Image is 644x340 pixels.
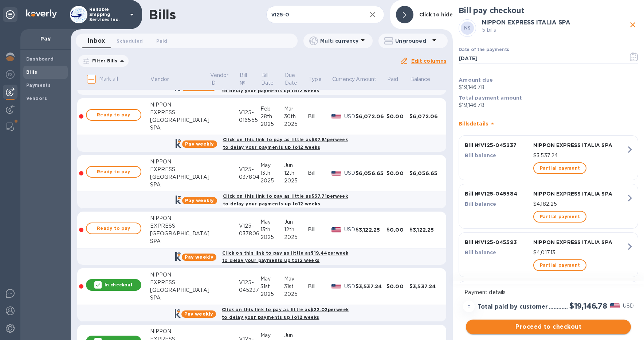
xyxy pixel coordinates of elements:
[344,283,356,290] p: USD
[260,218,284,226] div: May
[86,109,141,121] button: Ready to pay
[459,112,638,135] div: Billsdetails
[156,37,167,45] span: Paid
[331,171,341,176] img: USD
[459,48,509,52] label: Date of the payments
[540,261,580,270] span: Partial payment
[239,222,260,237] div: V125-037806
[150,116,209,124] div: [GEOGRAPHIC_DATA]
[344,169,356,177] p: USD
[260,105,284,113] div: Feb
[533,211,586,223] button: Partial payment
[184,85,213,90] b: Pay weekly
[260,162,284,169] div: May
[533,239,626,246] p: NIPPON EXPRESS ITALIA SPA
[284,283,308,290] div: 31st
[239,166,260,181] div: V125-037804
[309,76,322,83] p: Type
[117,37,143,45] span: Scheduled
[331,284,341,289] img: USD
[26,96,47,101] b: Vendors
[150,294,209,302] div: SPA
[26,56,54,62] b: Dashboard
[260,177,284,185] div: 2025
[465,152,530,159] p: Bill balance
[150,101,209,109] div: NIPPON
[93,111,135,119] span: Ready to pay
[356,76,376,83] p: Amount
[284,105,308,113] div: Mar
[185,198,214,203] b: Pay weekly
[419,12,453,18] b: Click to hide
[309,76,331,83] span: Type
[386,113,409,120] div: $0.00
[409,226,440,233] div: $3,122.25
[459,184,638,229] button: Bill №V125-045584NIPPON EXPRESS ITALIA SPABill balance$4,182.25Partial payment
[260,233,284,241] div: 2025
[464,25,471,31] b: NS
[210,72,239,87] span: Vendor ID
[150,76,178,83] span: Vendor
[284,332,308,339] div: Jun
[150,173,209,181] div: [GEOGRAPHIC_DATA]
[86,166,141,178] button: Ready to pay
[260,290,284,298] div: 2025
[482,19,570,26] b: NIPPON EXPRESS ITALIA SPA
[150,271,209,279] div: NIPPON
[260,113,284,120] div: 28th
[261,72,284,87] span: Bill Date
[284,162,308,169] div: Jun
[465,200,530,208] p: Bill balance
[344,113,356,120] p: USD
[150,181,209,189] div: SPA
[150,279,209,286] div: EXPRESS
[623,302,634,310] p: USD
[569,301,607,310] h2: $19,146.78
[239,109,260,124] div: V125-016555
[386,226,409,233] div: $0.00
[410,76,440,83] span: Balance
[344,226,356,233] p: USD
[331,114,341,119] img: USD
[284,169,308,177] div: 12th
[88,36,105,46] span: Inbox
[150,328,209,335] div: NIPPON
[409,283,440,290] div: $3,537.24
[260,275,284,283] div: May
[540,212,580,221] span: Partial payment
[465,190,530,197] p: Bill № V125-045584
[150,286,209,294] div: [GEOGRAPHIC_DATA]
[533,142,626,149] p: NIPPON EXPRESS ITALIA SPA
[260,332,284,339] div: May
[6,70,15,79] img: Foreign exchange
[26,35,65,42] p: Pay
[285,72,307,87] span: Due Date
[150,124,209,132] div: SPA
[533,259,586,271] button: Partial payment
[356,226,386,233] div: $3,122.25
[260,169,284,177] div: 13th
[332,76,355,83] p: Currency
[308,169,331,177] div: Bill
[463,301,475,312] div: =
[410,76,431,83] p: Balance
[395,37,430,45] p: Ungrouped
[240,72,250,87] p: Bill №
[89,58,118,64] p: Filter Bills
[26,82,51,88] b: Payments
[533,190,626,197] p: NIPPON EXPRESS ITALIA SPA
[320,37,358,45] p: Multi currency
[459,232,638,277] button: Bill №V125-045593NIPPON EXPRESS ITALIA SPABill balance$4,017.13Partial payment
[222,307,349,320] b: Click on this link to pay as little as $22.02 per week to delay your payments up to 12 weeks
[222,250,348,263] b: Click on this link to pay as little as $19.44 per week to delay your payments up to 12 weeks
[284,290,308,298] div: 2025
[533,152,626,159] p: $3,537.24
[26,69,37,75] b: Bills
[540,164,580,173] span: Partial payment
[284,177,308,185] div: 2025
[185,254,213,260] b: Pay weekly
[284,275,308,283] div: May
[284,113,308,120] div: 30th
[459,101,638,109] p: $19,146.78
